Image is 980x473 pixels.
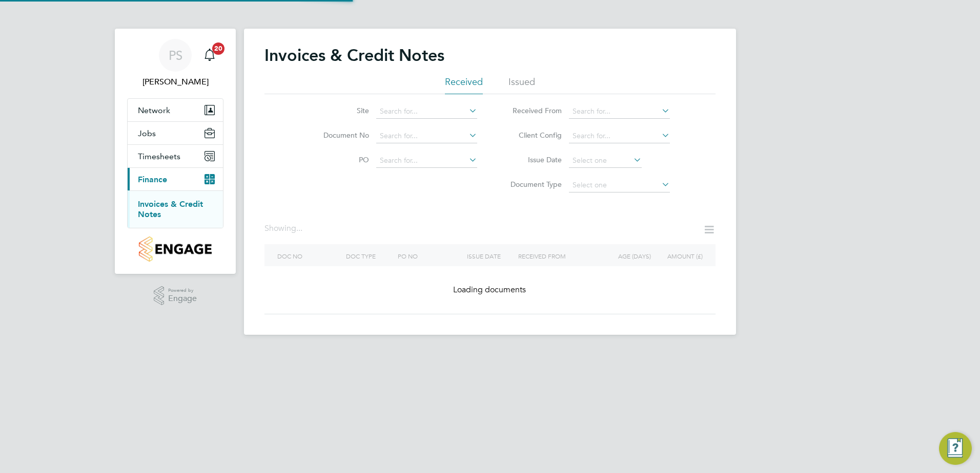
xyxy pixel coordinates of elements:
[139,236,211,262] img: countryside-properties-logo-retina.png
[127,76,223,88] span: Paul Sen
[264,45,444,66] h2: Invoices & Credit Notes
[445,76,483,94] li: Received
[503,180,562,189] label: Document Type
[212,42,224,55] span: 20
[310,131,369,140] label: Document No
[569,178,670,192] input: Select one
[569,104,670,119] input: Search for...
[264,223,304,234] div: Showing
[376,104,477,119] input: Search for...
[115,29,236,274] nav: Main navigation
[569,154,642,168] input: Select one
[296,223,302,233] span: ...
[310,155,369,164] label: PO
[310,106,369,115] label: Site
[503,106,562,115] label: Received From
[503,155,562,164] label: Issue Date
[168,286,197,295] span: Powered by
[939,432,972,465] button: Engage Resource Center
[127,39,223,88] a: Go to account details
[376,129,477,143] input: Search for...
[138,105,170,115] span: Network
[508,76,535,94] li: Issued
[127,236,223,262] a: Go to home page
[138,128,156,138] span: Jobs
[138,199,203,219] a: Invoices & Credit Notes
[138,152,180,161] span: Timesheets
[503,131,562,140] label: Client Config
[376,154,477,168] input: Search for...
[138,175,167,184] span: Finance
[569,129,670,143] input: Search for...
[169,49,182,62] span: PS
[168,294,197,303] span: Engage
